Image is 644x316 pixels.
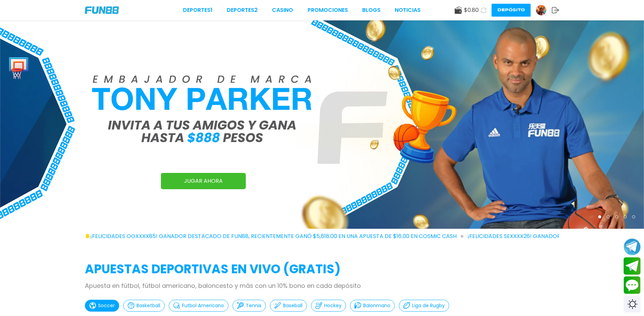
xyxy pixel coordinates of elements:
[412,302,445,309] p: Liga de Rugby
[536,5,552,16] a: Avatar
[311,300,346,312] button: Hockey
[536,5,546,15] img: Avatar
[324,302,342,309] p: Hockey
[233,300,266,312] button: Tennis
[283,302,302,309] p: Baseball
[85,300,119,312] button: Soccer
[308,6,348,14] a: Promociones
[85,281,559,290] p: Apuesta en fútbol, fútbol americano, baloncesto y más con un 10% bono en cada depósito
[227,6,258,14] a: Deportes2
[624,257,641,275] button: Join telegram
[624,276,641,294] button: Contact customer service
[395,6,421,14] a: NOTICIAS
[246,302,261,309] p: Tennis
[363,302,390,309] p: Balonmano
[183,6,213,14] a: Deportes1
[350,300,395,312] button: Balonmano
[90,232,463,240] span: ¡FELICIDADES ogxxxx85! GANADOR DESTACADO DE FUN88, RECIENTEMENTE GANÓ $5,618.00 EN UNA APUESTA DE...
[272,6,293,14] a: CASINO
[123,300,165,312] button: Basketball
[624,238,641,256] button: Join telegram channel
[98,302,115,309] p: Soccer
[624,296,641,313] div: Switch theme
[182,302,224,309] p: Futbol Americano
[492,4,531,17] button: Depósito
[464,6,479,14] span: $ 0.80
[270,300,307,312] button: Baseball
[161,173,246,189] a: JUGAR AHORA
[85,260,559,278] h2: APUESTAS DEPORTIVAS EN VIVO (gratis)
[136,302,160,309] p: Basketball
[399,300,449,312] button: Liga de Rugby
[169,300,228,312] button: Futbol Americano
[362,6,381,14] a: BLOGS
[85,6,119,14] img: Company Logo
